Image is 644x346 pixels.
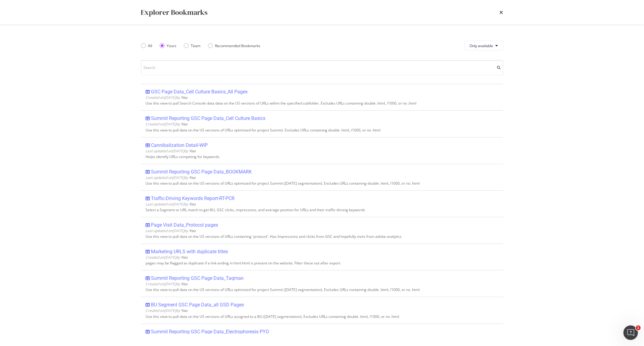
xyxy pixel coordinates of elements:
b: You [189,228,196,233]
span: Created on [DATE] by [146,281,188,286]
span: Created on [DATE] by [146,95,188,100]
div: Summit Reporting GSC Page Data_Electrophoresis PYO [151,329,269,335]
div: Use this view to pull data on the US versions of URLs optimized for project Summit ([DATE] segmen... [146,181,498,186]
div: All [141,43,152,48]
b: You [189,148,196,154]
span: Only available [470,43,493,48]
b: You [189,202,196,207]
b: You [181,281,188,286]
b: You [181,255,188,260]
span: 1 [636,325,641,330]
div: BU Segment GSC Page Data_all GSD Pages [151,302,244,308]
b: You [189,175,196,180]
div: Helps identify URLs competing for keywords. [146,155,498,159]
div: Use this view to pull data on the US versions of URLs assigned to a BU ([DATE] segmentation). Exc... [146,315,498,319]
span: Created on [DATE] by [146,308,188,313]
div: Summit Reporting GSC Page Data_Cell Culture Basics [151,115,266,121]
b: You [181,308,188,313]
div: Marketing URLS with duplicate titles [151,249,228,255]
iframe: Intercom live chat [623,325,638,340]
b: You [181,95,188,100]
div: Explorer Bookmarks [141,7,208,18]
div: Use this view to pull data on the US versions of URLs containing 'protocol'. Has Impressions and ... [146,234,498,239]
div: Yours [160,43,177,48]
div: Traffic-Driving Keywords Report-RT-PCR [151,196,235,202]
span: Last updated on [DATE] by [146,228,196,233]
div: Summit Reporting GSC Page Data_BOOKMARK [151,169,252,175]
div: GSC Page Data_Cell Culture Basics_All Pages [151,89,248,95]
div: times [500,7,503,18]
span: Last updated on [DATE] by [146,148,196,154]
span: Last updated on [DATE] by [146,202,196,207]
div: Page Visit Data_Protocol pages [151,222,218,228]
span: Created on [DATE] by [146,121,188,127]
div: Team [191,43,201,48]
div: Yours [167,43,177,48]
div: All [148,43,152,48]
div: Recommended Bookmarks [208,43,261,48]
div: Use this view to pull Search Console data data on the US versions of URLs within the specified su... [146,101,498,105]
div: pages may be flagged as duplicate if a link ending in html.html is present on the website. Filter... [146,261,498,265]
div: Select a Segment or URL match to get BU, GSC clicks, impressions, and average position for URLs a... [146,208,498,212]
div: Use this view to pull data on the US versions of URLs optimized for project Summit. Excludes URLs... [146,128,498,132]
div: Summit Reporting GSC Page Data_Taqman [151,275,244,281]
div: Team [184,43,201,48]
b: You [181,121,188,127]
div: Cannibalization Detail-WIP [151,142,208,148]
span: Created on [DATE] by [146,255,188,260]
div: Recommended Bookmarks [215,43,261,48]
button: Only available [465,41,503,50]
div: Use this view to pull data on the US versions of URLs optimized for project Summit ([DATE] segmen... [146,288,498,292]
span: Last updated on [DATE] by [146,175,196,180]
input: Search [141,60,503,75]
